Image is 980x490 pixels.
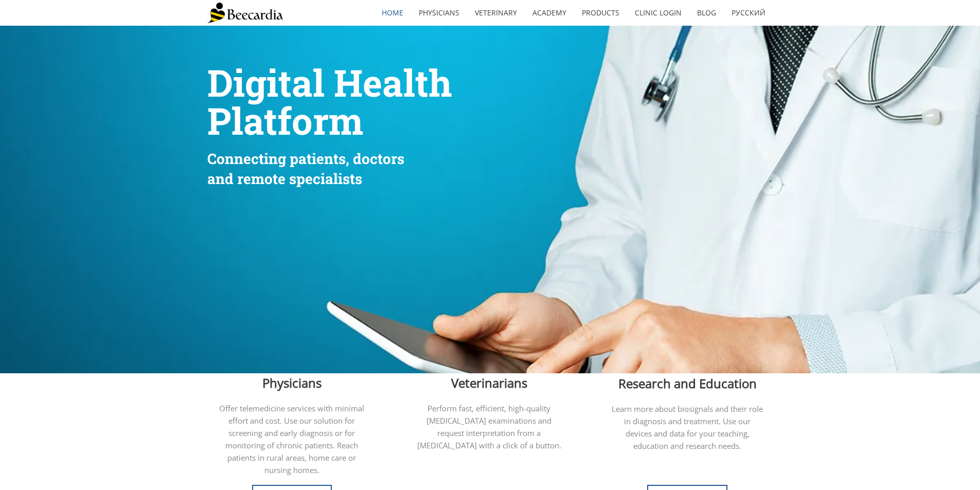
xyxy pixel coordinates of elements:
span: Research and Education [618,375,757,392]
a: Physicians [411,1,467,25]
a: Products [574,1,627,25]
span: Digital Health [207,58,452,107]
span: and remote specialists [207,169,362,188]
span: Perform fast, efficient, high-quality [MEDICAL_DATA] examinations and request interpretation from... [417,403,561,450]
a: Veterinary [467,1,525,25]
span: Learn more about biosignals and their role in diagnosis and treatment. Use our devices and data f... [612,404,763,451]
a: Academy [525,1,574,25]
img: Beecardia [207,3,283,23]
a: Русский [724,1,773,25]
a: Clinic Login [627,1,689,25]
span: Veterinarians [451,374,527,391]
span: Connecting patients, doctors [207,149,404,168]
span: Physicians [262,374,322,391]
a: Blog [689,1,724,25]
a: home [374,1,411,25]
span: Offer telemedicine services with minimal effort and cost. Use our solution for screening and earl... [219,403,364,475]
span: Platform [207,96,363,145]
